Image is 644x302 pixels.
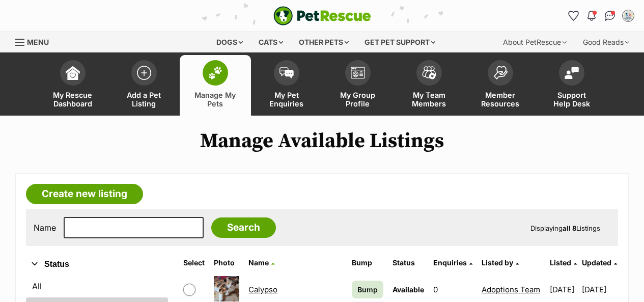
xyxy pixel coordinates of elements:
[121,91,167,108] span: Add a Pet Listing
[251,32,290,52] div: Cats
[482,285,540,294] a: Adoptions Team
[583,8,600,24] button: Notifications
[26,184,143,204] a: Create new listing
[251,55,322,116] a: My Pet Enquiries
[393,285,424,294] span: Available
[550,258,577,267] a: Listed
[180,55,251,116] a: Manage My Pets
[348,255,387,271] th: Bump
[279,67,294,78] img: pet-enquiries-icon-7e3ad2cf08bfb03b45e93fb7055b45f3efa6380592205ae92323e6603595dc1f.svg
[482,258,513,267] span: Listed by
[602,8,618,24] a: Conversations
[108,55,180,116] a: Add a Pet Listing
[433,258,472,267] a: Enquiries
[496,32,574,52] div: About PetRescue
[465,55,536,116] a: Member Resources
[493,66,508,79] img: member-resources-icon-8e73f808a243e03378d46382f2149f9095a855e16c252ad45f914b54edf8863c.svg
[433,258,467,267] span: translation missing: en.admin.listings.index.attributes.enquiries
[605,11,615,21] img: chat-41dd97257d64d25036548639549fe6c8038ab92f7586957e7f3b1b290dea8141.svg
[211,217,276,238] input: Search
[209,32,250,52] div: Dogs
[357,284,378,295] span: Bump
[582,258,617,267] a: Updated
[478,91,523,108] span: Member Resources
[50,91,96,108] span: My Rescue Dashboard
[565,8,581,24] a: Favourites
[137,66,151,80] img: add-pet-listing-icon-0afa8454b4691262ce3f59096e99ab1cd57d4a30225e0717b998d2c9b9846f56.svg
[565,67,579,79] img: help-desk-icon-fdf02630f3aa405de69fd3d07c3f3aa587a6932b1a1747fa1d2bba05be0121f9.svg
[582,258,611,267] span: Updated
[352,281,383,298] a: Bump
[273,6,371,25] a: PetRescue
[565,8,636,24] ul: Account quick links
[576,32,636,52] div: Good Reads
[273,6,371,25] img: logo-e224e6f780fb5917bec1dbf3a21bbac754714ae5b6737aabdf751b685950b380.svg
[536,55,607,116] a: Support Help Desk
[406,91,452,108] span: My Team Members
[587,11,596,21] img: notifications-46538b983faf8c2785f20acdc204bb7945ddae34d4c08c2a6579f10ce5e182be.svg
[335,91,381,108] span: My Group Profile
[66,66,80,80] img: dashboard-icon-eb2f2d2d3e046f16d808141f083e7271f6b2e854fb5c12c21221c1fb7104beca.svg
[27,38,49,46] span: Menu
[248,258,274,267] a: Name
[422,66,436,79] img: team-members-icon-5396bd8760b3fe7c0b43da4ab00e1e3bb1a5d9ba89233759b79545d2d3fc5d0d.svg
[15,32,56,50] a: Menu
[394,55,465,116] a: My Team Members
[357,32,442,52] div: Get pet support
[248,258,269,267] span: Name
[388,255,428,271] th: Status
[37,55,108,116] a: My Rescue Dashboard
[549,91,595,108] span: Support Help Desk
[322,55,394,116] a: My Group Profile
[179,255,209,271] th: Select
[351,67,365,79] img: group-profile-icon-3fa3cf56718a62981997c0bc7e787c4b2cf8bcc04b72c1350f741eb67cf2f40e.svg
[208,66,222,79] img: manage-my-pets-icon-02211641906a0b7f246fdf0571729dbe1e7629f14944591b6c1af311fb30b64b.svg
[292,32,356,52] div: Other pets
[623,11,633,21] img: Adoptions Team profile pic
[550,258,571,267] span: Listed
[192,91,238,108] span: Manage My Pets
[26,258,168,271] button: Status
[34,223,56,232] label: Name
[530,224,600,232] span: Displaying Listings
[264,91,310,108] span: My Pet Enquiries
[248,285,277,294] a: Calypso
[563,224,576,232] strong: all 8
[210,255,243,271] th: Photo
[482,258,519,267] a: Listed by
[620,8,636,24] button: My account
[26,277,168,295] a: All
